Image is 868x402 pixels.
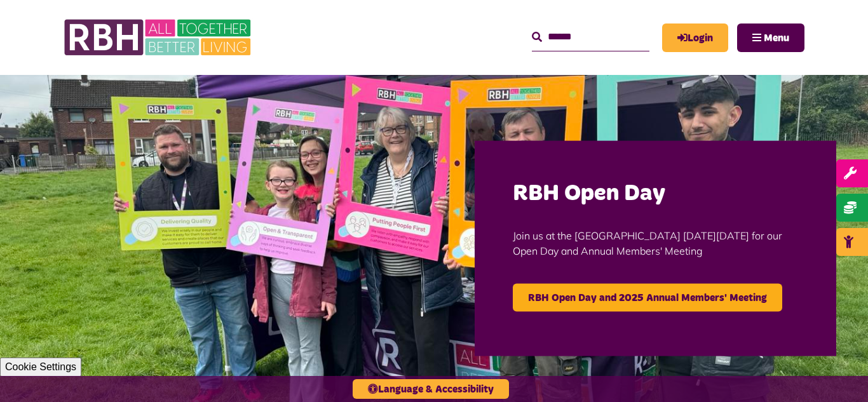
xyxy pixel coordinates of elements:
span: Menu [764,33,789,43]
img: RBH [64,13,254,62]
h2: RBH Open Day [513,178,798,208]
button: Language & Accessibility [353,379,509,399]
a: MyRBH [662,23,728,52]
iframe: Netcall Web Assistant for live chat [811,345,868,402]
button: Navigation [737,23,804,52]
a: RBH Open Day and 2025 Annual Members' Meeting [513,283,782,311]
p: Join us at the [GEOGRAPHIC_DATA] [DATE][DATE] for our Open Day and Annual Members' Meeting [513,208,798,277]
